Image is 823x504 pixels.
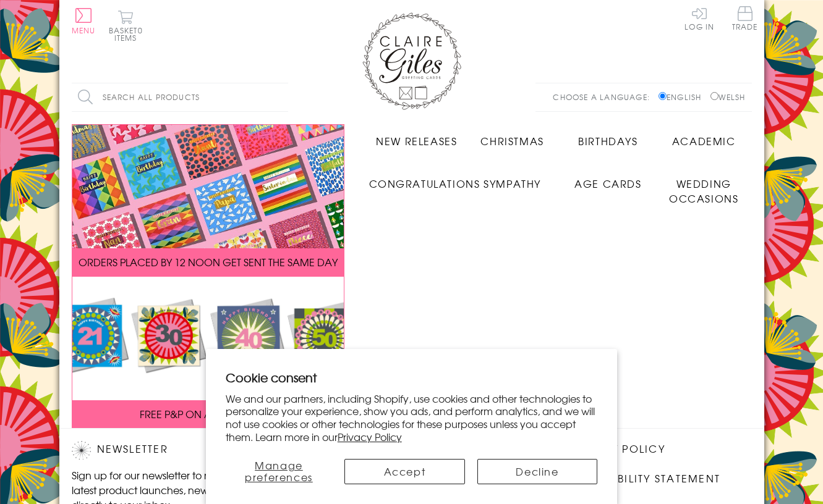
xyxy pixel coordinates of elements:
img: Claire Giles Greetings Cards [362,12,461,110]
span: Wedding Occasions [669,176,738,206]
label: Welsh [710,91,746,103]
span: Sympathy [484,176,541,191]
span: Birthdays [578,133,638,148]
span: FREE P&P ON ALL UK ORDERS [140,406,276,421]
h2: Cookie consent [226,369,598,386]
input: Search [276,83,288,111]
a: Academic [656,124,752,148]
span: 0 items [114,25,143,43]
span: Congratulations [369,176,480,191]
a: Privacy Policy [338,429,402,444]
h2: Newsletter [72,441,282,460]
span: Age Cards [574,176,641,191]
p: We and our partners, including Shopify, use cookies and other technologies to personalize your ex... [226,392,598,443]
a: Congratulations [369,167,480,191]
label: English [659,91,707,103]
input: Welsh [710,92,719,100]
p: Choose a language: [553,91,656,103]
span: New Releases [376,133,457,148]
a: Log In [684,6,714,30]
button: Accept [344,459,465,484]
span: Trade [732,6,758,30]
button: Manage preferences [226,459,332,484]
a: New Releases [369,124,465,148]
a: Accessibility Statement [566,471,720,487]
a: Wedding Occasions [656,167,752,206]
button: Decline [477,459,598,484]
span: Academic [672,133,736,148]
a: Christmas [464,124,560,148]
a: Sympathy [464,167,560,191]
a: Trade [732,6,758,33]
input: English [659,92,667,100]
span: Christmas [480,133,544,148]
a: Birthdays [560,124,656,148]
button: Basket0 items [109,10,143,41]
span: Menu [72,25,96,36]
input: Search all products [72,83,288,111]
span: ORDERS PLACED BY 12 NOON GET SENT THE SAME DAY [79,254,338,269]
span: Manage preferences [245,458,313,484]
button: Menu [72,8,96,34]
a: Age Cards [560,167,656,191]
